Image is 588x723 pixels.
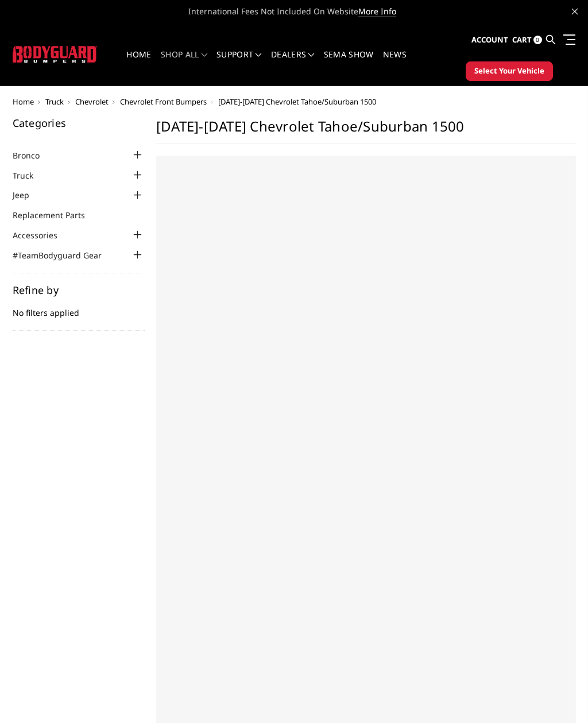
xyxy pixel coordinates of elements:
[324,51,374,73] a: SEMA Show
[383,51,407,73] a: News
[13,46,97,63] img: BODYGUARD BUMPERS
[120,96,207,107] a: Chevrolet Front Bumpers
[474,65,544,77] span: Select Your Vehicle
[358,6,396,17] a: More Info
[512,34,532,45] span: Cart
[13,229,72,241] a: Accessories
[75,96,109,107] a: Chevrolet
[216,51,262,73] a: Support
[13,285,145,331] div: No filters applied
[466,61,553,81] button: Select Your Vehicle
[533,36,542,44] span: 0
[13,169,48,181] a: Truck
[471,34,508,45] span: Account
[126,51,151,73] a: Home
[271,51,315,73] a: Dealers
[13,96,34,107] a: Home
[13,285,145,295] h5: Refine by
[471,25,508,56] a: Account
[218,96,376,107] span: [DATE]-[DATE] Chevrolet Tahoe/Suburban 1500
[13,209,99,221] a: Replacement Parts
[161,51,207,73] a: shop all
[13,118,145,128] h5: Categories
[13,189,44,201] a: Jeep
[156,118,576,144] h1: [DATE]-[DATE] Chevrolet Tahoe/Suburban 1500
[13,149,54,161] a: Bronco
[45,96,64,107] a: Truck
[13,249,116,261] a: #TeamBodyguard Gear
[512,25,542,56] a: Cart 0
